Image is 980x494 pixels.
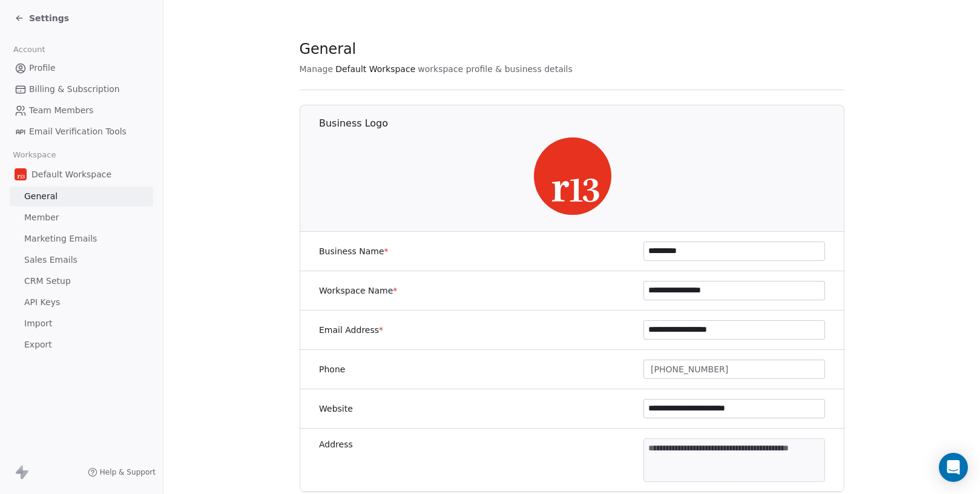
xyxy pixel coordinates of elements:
a: Sales Emails [10,250,153,270]
a: CRM Setup [10,271,153,291]
a: General [10,186,153,206]
span: Help & Support [100,467,156,477]
a: Billing & Subscription [10,79,153,99]
span: Member [24,211,59,224]
a: Export [10,335,153,355]
span: Manage [300,63,334,75]
a: Help & Support [88,467,156,477]
img: r13%20logo%202@4x.png [533,137,611,215]
a: Profile [10,58,153,78]
span: API Keys [24,296,60,309]
a: Team Members [10,100,153,120]
span: Workspace [8,146,61,164]
span: workspace profile & business details [418,63,573,75]
label: Phone [319,363,345,375]
span: General [24,190,58,203]
a: Email Verification Tools [10,122,153,142]
img: r13%20logo%202@4x.png [15,168,27,180]
span: Export [24,338,52,351]
span: Settings [29,12,69,24]
label: Business Name [319,245,389,257]
span: Marketing Emails [24,232,97,245]
span: Import [24,317,52,330]
span: Account [8,41,50,59]
div: Open Intercom Messenger [939,453,968,482]
span: CRM Setup [24,275,71,288]
label: Website [319,403,353,415]
span: Email Verification Tools [29,125,127,138]
a: Marketing Emails [10,229,153,249]
span: [PHONE_NUMBER] [651,363,728,376]
span: Default Workspace [31,168,111,180]
label: Workspace Name [319,285,397,297]
span: Billing & Subscription [29,83,120,96]
span: Team Members [29,104,93,117]
span: Profile [29,62,56,74]
span: General [300,40,357,58]
a: API Keys [10,292,153,312]
a: Member [10,208,153,228]
span: Default Workspace [335,63,415,75]
label: Address [319,438,353,450]
label: Email Address [319,324,383,336]
a: Import [10,314,153,334]
button: [PHONE_NUMBER] [643,360,825,379]
span: Sales Emails [24,254,77,266]
a: Settings [15,12,69,24]
h1: Business Logo [319,117,845,130]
